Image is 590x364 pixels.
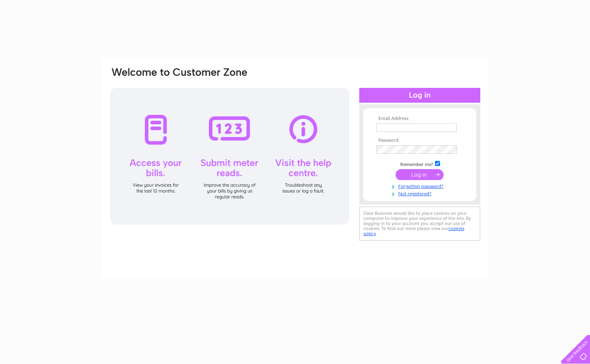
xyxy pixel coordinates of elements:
[396,169,444,180] input: Submit
[376,182,465,189] a: Forgotten password?
[374,160,465,168] td: Remember me?
[364,226,464,236] a: cookies policy
[374,116,465,121] th: Email Address:
[359,207,480,241] div: Clear Business would like to place cookies on your computer to improve your experience of the sit...
[374,138,465,143] th: Password:
[376,189,465,197] a: Not registered?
